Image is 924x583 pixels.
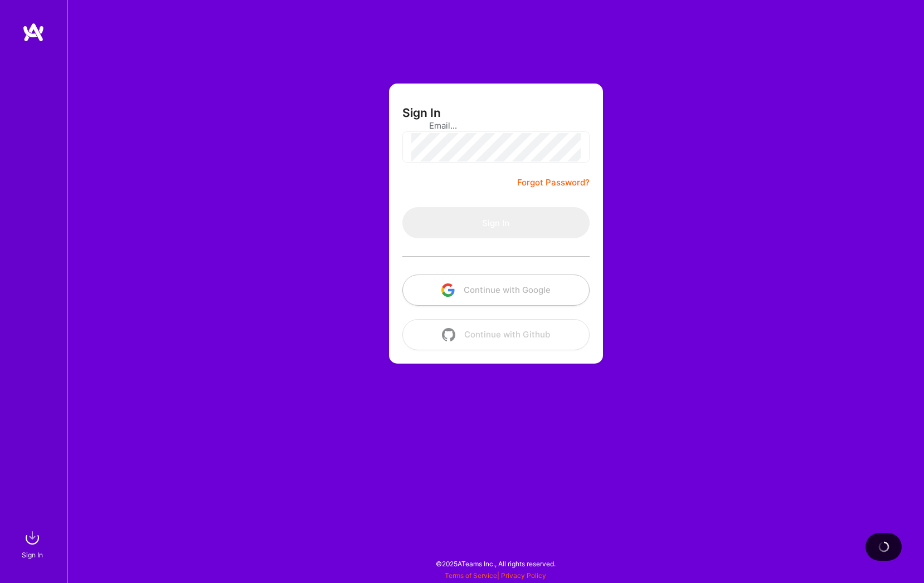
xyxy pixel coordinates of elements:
[442,328,455,341] img: icon
[445,571,497,580] a: Terms of Service
[22,22,45,42] img: logo
[402,275,590,306] button: Continue with Google
[22,549,43,561] div: Sign In
[67,550,924,577] div: © 2025 ATeams Inc., All rights reserved.
[402,106,441,120] h3: Sign In
[402,207,590,238] button: Sign In
[501,571,546,580] a: Privacy Policy
[23,527,43,561] a: sign inSign In
[429,111,563,140] input: Email...
[878,541,889,552] img: loading
[402,319,590,350] button: Continue with Github
[441,283,455,297] img: icon
[21,527,43,549] img: sign in
[517,176,590,189] a: Forgot Password?
[445,571,546,580] span: |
